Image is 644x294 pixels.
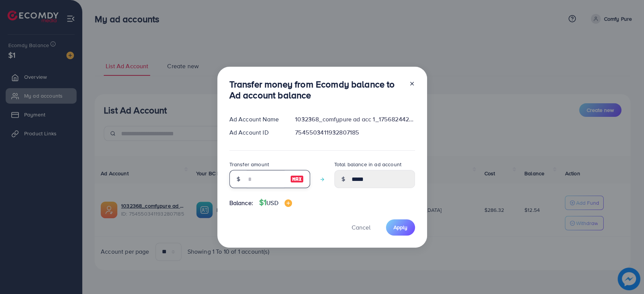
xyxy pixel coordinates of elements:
[352,223,370,231] span: Cancel
[229,161,269,168] label: Transfer amount
[266,199,278,207] span: USD
[342,219,380,236] button: Cancel
[290,175,304,184] img: image
[386,219,415,236] button: Apply
[289,115,421,124] div: 1032368_comfypure ad acc 1_1756824427649
[393,224,407,231] span: Apply
[229,79,403,101] h3: Transfer money from Ecomdy balance to Ad account balance
[334,161,401,168] label: Total balance in ad account
[284,199,292,207] img: image
[259,198,292,207] h4: $1
[229,199,253,207] span: Balance:
[223,128,289,137] div: Ad Account ID
[223,115,289,124] div: Ad Account Name
[289,128,421,137] div: 7545503411932807185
